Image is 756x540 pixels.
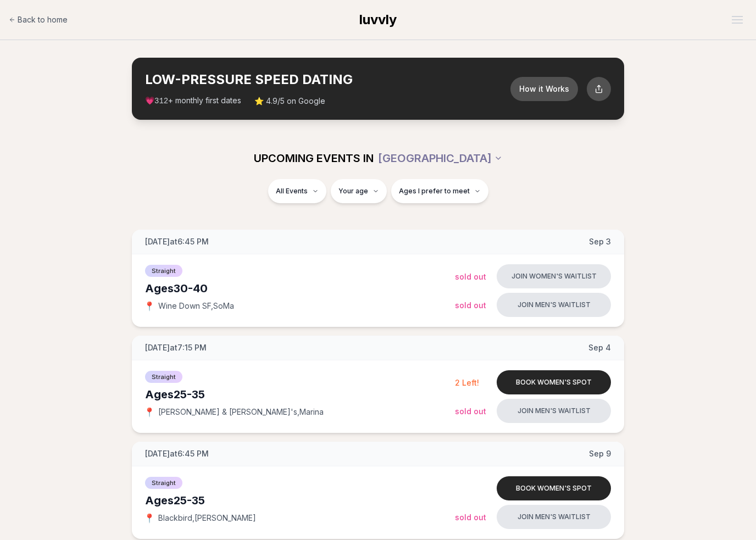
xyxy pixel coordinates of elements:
span: Straight [145,265,182,277]
span: UPCOMING EVENTS IN [254,151,374,166]
a: Back to home [9,9,68,31]
span: Back to home [18,14,68,25]
a: luvvly [359,11,397,29]
span: 💗 + monthly first dates [145,95,241,107]
span: 📍 [145,514,154,522]
span: [DATE] at 6:45 PM [145,448,209,459]
span: 📍 [145,302,154,310]
button: Join men's waitlist [497,399,611,423]
div: Ages 30-40 [145,281,455,296]
button: Open menu [727,12,747,28]
button: All Events [268,179,326,203]
button: Your age [331,179,387,203]
span: Your age [338,187,368,196]
div: Ages 25-35 [145,387,455,402]
button: Join men's waitlist [497,505,611,529]
span: [DATE] at 6:45 PM [145,236,209,247]
span: All Events [276,187,308,196]
span: 📍 [145,408,154,416]
span: Sold Out [455,300,486,310]
span: Straight [145,371,182,383]
span: [PERSON_NAME] & [PERSON_NAME]'s , Marina [158,407,324,417]
span: luvvly [359,12,397,27]
span: Wine Down SF , SoMa [158,300,234,311]
button: How it Works [510,77,578,101]
span: Straight [145,477,182,489]
button: Ages I prefer to meet [391,179,488,203]
span: Ages I prefer to meet [399,187,470,196]
button: Join men's waitlist [497,293,611,317]
span: [DATE] at 7:15 PM [145,342,207,353]
span: 312 [154,97,168,105]
span: 2 Left! [455,378,479,387]
span: ⭐ 4.9/5 on Google [254,96,325,107]
span: Sep 4 [588,342,611,353]
span: Sep 9 [589,448,611,459]
button: Book women's spot [497,476,611,500]
span: Sold Out [455,407,486,416]
span: Sold Out [455,272,486,281]
div: Ages 25-35 [145,493,455,508]
span: Sep 3 [589,236,611,247]
h2: LOW-PRESSURE SPEED DATING [145,71,510,88]
span: Blackbird , [PERSON_NAME] [158,513,256,524]
span: Sold Out [455,513,486,522]
button: Join women's waitlist [497,264,611,288]
button: [GEOGRAPHIC_DATA] [378,146,503,170]
button: Book women's spot [497,370,611,394]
